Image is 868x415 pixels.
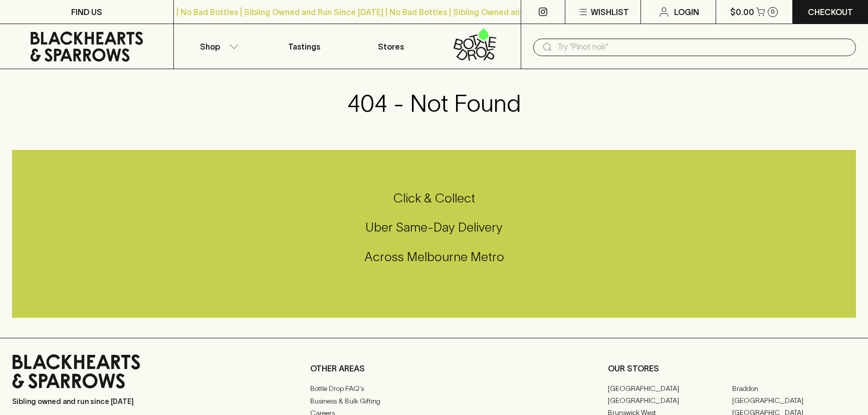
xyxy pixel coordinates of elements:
[591,6,629,18] p: Wishlist
[71,6,102,18] p: FIND US
[174,24,261,69] button: Shop
[12,249,856,265] h5: Across Melbourne Metro
[12,150,856,318] div: Call to action block
[732,394,856,406] a: [GEOGRAPHIC_DATA]
[378,41,404,53] p: Stores
[200,41,220,53] p: Shop
[730,6,754,18] p: $0.00
[347,24,434,69] a: Stores
[347,89,521,117] h3: 404 - Not Found
[557,39,848,55] input: Try "Pinot noir"
[288,41,320,53] p: Tastings
[608,394,732,406] a: [GEOGRAPHIC_DATA]
[310,395,558,407] a: Business & Bulk Gifting
[261,24,347,69] a: Tastings
[608,382,732,394] a: [GEOGRAPHIC_DATA]
[732,382,856,394] a: Braddon
[310,362,558,374] p: OTHER AREAS
[771,9,775,15] p: 0
[12,190,856,206] h5: Click & Collect
[310,383,558,395] a: Bottle Drop FAQ's
[12,219,856,236] h5: Uber Same-Day Delivery
[608,362,856,374] p: OUR STORES
[12,396,243,406] p: Sibling owned and run since [DATE]
[674,6,699,18] p: Login
[808,6,853,18] p: Checkout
